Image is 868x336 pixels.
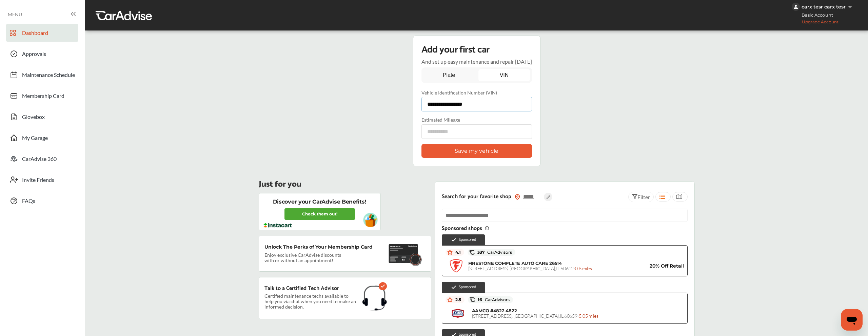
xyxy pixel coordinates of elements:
[6,24,78,42] a: Dashboard
[442,234,485,245] div: Sponsored
[6,108,78,126] a: Glovebox
[847,4,853,9] img: WGsFRI8htEPBVLJbROoPRyZpYNWhNONpIPPETTm6eUC0GeLEiAAAAAElFTkSuQmCC
[421,44,490,56] p: Add your first car
[792,3,800,11] img: jVpblrzwTbfkPYzPPzSLxeg0AAAAASUVORK5CYII=
[6,129,78,147] a: My Garage
[22,71,75,80] span: Maintenance Schedule
[643,263,684,269] span: 20% Off Retail
[475,297,510,302] span: 16
[442,226,490,232] span: Sponsored shops
[478,69,530,81] a: VIN
[22,29,48,38] span: Dashboard
[22,50,46,59] span: Approvals
[637,194,650,200] span: Filter
[485,250,512,255] span: CarAdvisors
[447,250,453,255] img: star_icon.59ea9307.svg
[6,192,78,210] a: FAQs
[22,134,48,143] span: My Garage
[447,297,453,302] img: star_icon.59ea9307.svg
[579,313,598,319] span: 5.05 miles
[468,260,562,266] span: FIRESTONE COMPLETE AUTO CARE 26514
[6,45,78,63] a: Approvals
[264,244,373,250] p: Unlock The Perks of Your Membership Card
[442,282,485,293] div: Sponsored
[273,198,366,206] p: Discover your CarAdvise Benefits!
[6,171,78,189] a: Invite Friends
[792,12,838,19] span: Basic Account
[363,213,378,227] img: instacart-vehicle.0979a191.svg
[264,286,339,292] p: Talk to a Certified Tech Advisor
[841,309,863,331] iframe: Button to launch messaging window
[6,66,78,84] a: Maintenance Schedule
[8,12,22,17] span: MENU
[470,297,475,302] img: caradvise_icon.5c74104a.svg
[453,297,461,302] span: 2.5
[6,87,78,105] a: Membership Card
[362,286,387,311] img: headphones.1b115f31.svg
[475,250,512,255] span: 337
[421,90,532,96] label: Vehicle Identification Number (VIN)
[451,237,457,243] img: check-icon.521c8815.svg
[802,4,846,10] div: carx tesr carx tesr
[421,144,532,158] button: Save my vehicle
[6,150,78,168] a: CarAdvise 360
[472,308,517,313] span: AAMCO #4822 4822
[284,208,355,220] a: Check them out!
[264,252,346,263] p: Enjoy exclusive CarAdvise discounts with or without an appointment!
[263,223,293,228] img: instacart-logo.217963cc.svg
[264,294,357,309] p: Certified maintenance techs available to help you via chat when you need to make an informed deci...
[259,181,301,188] p: Just for you
[423,69,475,81] a: Plate
[409,253,422,266] img: badge.f18848ea.svg
[379,282,387,290] img: check-icon.521c8815.svg
[575,266,592,271] span: 0.8 miles
[451,307,465,320] img: logo-aamco.png
[792,19,839,28] span: Upgrade Account
[515,194,520,200] img: location_vector_orange.38f05af8.svg
[472,313,598,319] span: [STREET_ADDRESS] , [GEOGRAPHIC_DATA] , IL 60659 -
[22,155,57,164] span: CarAdvise 360
[451,285,457,290] img: check-icon.521c8815.svg
[22,92,64,101] span: Membership Card
[22,176,54,185] span: Invite Friends
[22,197,35,206] span: FAQs
[421,58,532,65] p: And set up easy maintenance and repair [DATE]
[449,259,463,273] img: logo-firestone.png
[453,250,461,255] span: 4.1
[442,194,511,200] p: Search for your favorite shop
[22,113,45,122] span: Glovebox
[469,250,475,255] img: caradvise_icon.5c74104a.svg
[421,117,532,123] label: Estimated Mileage
[482,297,510,302] span: CarAdvisors
[468,266,592,271] span: [STREET_ADDRESS] , [GEOGRAPHIC_DATA] , IL 60642 -
[389,244,418,263] img: maintenance-card.27cfeff5.svg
